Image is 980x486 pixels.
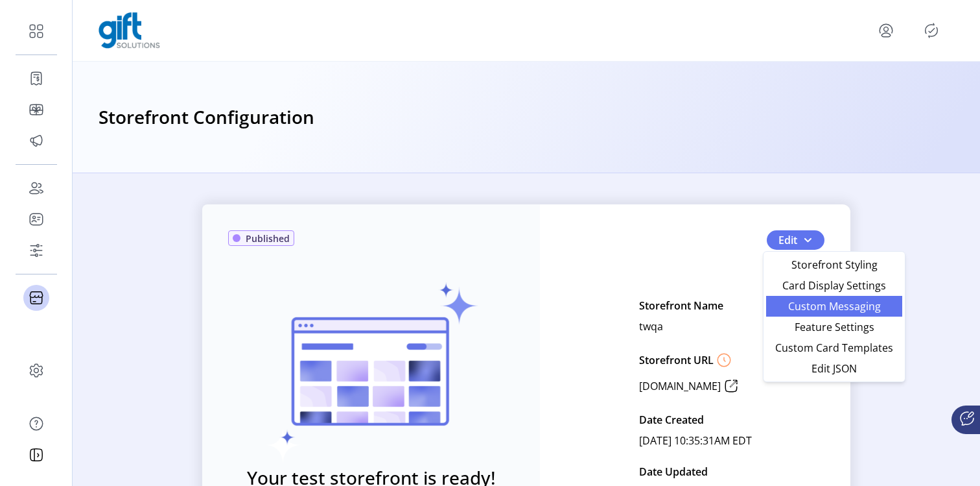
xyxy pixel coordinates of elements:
p: Date Created [639,409,704,430]
span: Custom Card Templates [774,343,894,353]
span: Edit [778,232,797,248]
button: menu [876,20,896,41]
li: Feature Settings [766,317,902,337]
p: [DOMAIN_NAME] [639,378,721,394]
p: Storefront Name [639,295,723,316]
button: Edit [767,230,824,250]
p: Date Updated [639,461,708,482]
p: Storefront URL [639,352,714,368]
li: Custom Messaging [766,296,902,317]
span: Custom Messaging [774,301,894,311]
h3: Storefront Configuration [99,103,314,132]
p: twqa [639,316,663,337]
li: Edit JSON [766,358,902,379]
span: Storefront Styling [774,260,894,270]
span: Published [246,232,290,245]
li: Storefront Styling [766,254,902,275]
span: Card Display Settings [774,280,894,291]
button: Publisher Panel [921,20,942,41]
img: logo [99,12,160,49]
span: Feature Settings [774,322,894,332]
li: Custom Card Templates [766,337,902,358]
li: Card Display Settings [766,275,902,296]
p: [DATE] 10:35:31AM EDT [639,430,752,451]
span: Edit JSON [774,363,894,374]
